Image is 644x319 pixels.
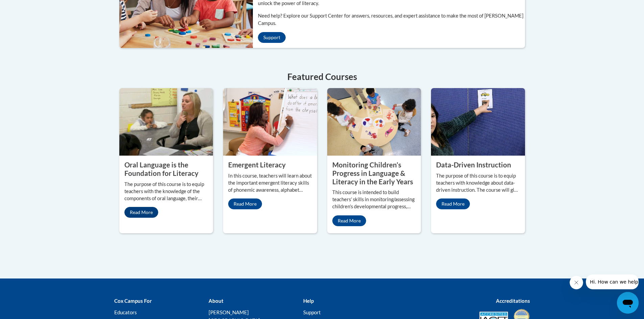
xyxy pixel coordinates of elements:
[332,215,366,226] a: Read More
[114,309,137,315] a: Educators
[258,12,525,27] p: Need help? Explore our Support Center for answers, resources, and expert assistance to make the m...
[431,88,525,156] img: Data-Driven Instruction
[228,172,312,194] p: In this course, teachers will learn about the important emergent literacy skills of phonemic awar...
[119,88,213,156] img: Oral Language is the Foundation for Literacy
[119,70,525,83] h4: Featured Courses
[223,88,317,156] img: Emergent Literacy
[586,274,639,289] iframe: Message from company
[258,32,286,43] a: Support
[4,5,55,10] span: Hi. How can we help?
[436,172,520,194] p: The purpose of this course is to equip teachers with knowledge about data-driven instruction. The...
[496,298,530,304] b: Accreditations
[436,161,511,169] property: Data-Driven Instruction
[228,198,262,209] a: Read More
[124,207,158,218] a: Read More
[124,181,208,202] p: The purpose of this course is to equip teachers with the knowledge of the components of oral lang...
[303,309,321,315] a: Support
[436,198,470,209] a: Read More
[327,88,421,156] img: Monitoring Children’s Progress in Language & Literacy in the Early Years
[114,298,152,304] b: Cox Campus For
[570,276,583,289] iframe: Close message
[617,292,639,314] iframe: Button to launch messaging window
[332,189,416,210] p: This course is intended to build teachers’ skills in monitoring/assessing children’s developmenta...
[209,298,223,304] b: About
[303,298,314,304] b: Help
[124,161,198,177] property: Oral Language is the Foundation for Literacy
[228,161,286,169] property: Emergent Literacy
[332,161,413,185] property: Monitoring Children’s Progress in Language & Literacy in the Early Years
